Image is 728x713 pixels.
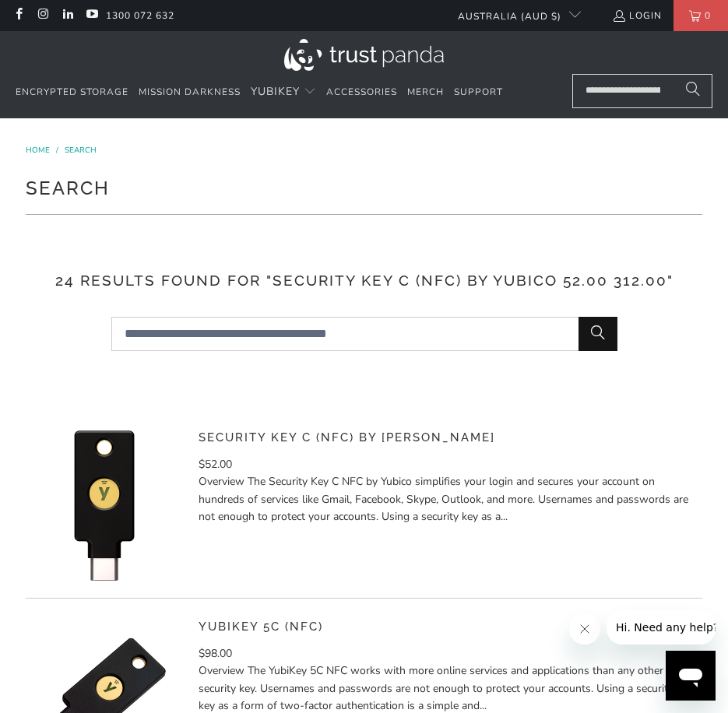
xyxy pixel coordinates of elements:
[407,86,444,98] span: Merch
[199,473,690,525] p: Overview The Security Key C NFC by Yubico simplifies your login and secures your account on hundr...
[607,610,716,645] iframe: Message from company
[139,74,241,111] a: Mission Darkness
[65,145,97,156] a: Search
[251,84,300,99] span: YubiKey
[666,651,716,701] iframe: Button to launch messaging window
[26,171,702,202] h1: Search
[111,317,617,351] input: Search...
[61,9,74,22] a: Trust Panda Australia on LinkedIn
[251,74,316,111] summary: YubiKey
[199,646,232,661] span: $98.00
[326,74,397,111] a: Accessories
[579,317,617,351] button: Search
[85,9,98,22] a: Trust Panda Australia on YouTube
[36,9,49,22] a: Trust Panda Australia on Instagram
[26,145,52,156] a: Home
[673,74,712,108] button: Search
[9,11,112,23] span: Hi. Need any help?
[139,86,241,98] span: Mission Darkness
[12,9,25,22] a: Trust Panda Australia on Facebook
[199,620,323,634] a: YubiKey 5C (NFC)
[56,145,58,156] span: /
[16,74,503,111] nav: Translation missing: en.navigation.header.main_nav
[16,74,128,111] a: Encrypted Storage
[569,613,600,645] iframe: Close message
[572,74,712,108] input: Search...
[26,145,50,156] span: Home
[199,430,495,444] a: Security Key C (NFC) by [PERSON_NAME]
[284,39,444,71] img: Trust Panda Australia
[106,7,174,24] a: 1300 072 632
[326,86,397,98] span: Accessories
[26,269,702,292] h3: 24 results found for "Security Key C (NFC) by Yubico 52.00 312.00"
[26,425,183,582] img: Security Key C (NFC) by Yubico
[454,74,503,111] a: Support
[612,7,662,24] a: Login
[199,457,232,472] span: $52.00
[16,86,128,98] span: Encrypted Storage
[407,74,444,111] a: Merch
[454,86,503,98] span: Support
